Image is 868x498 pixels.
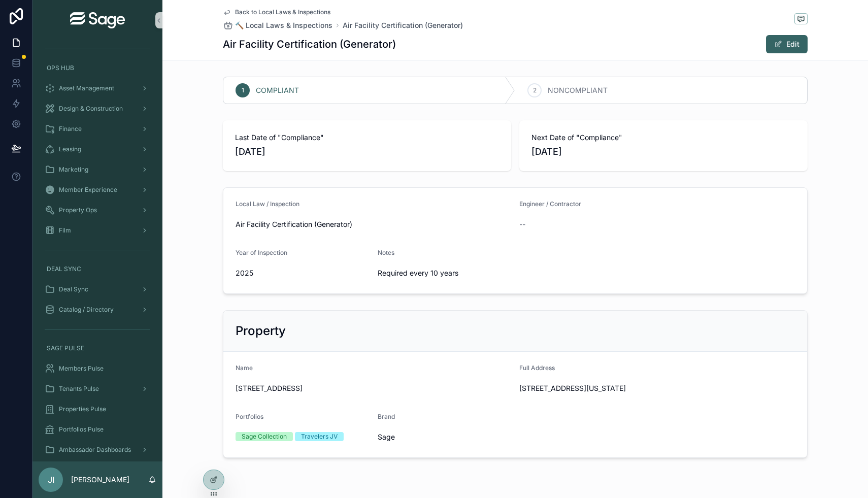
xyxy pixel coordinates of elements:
[235,132,499,143] span: Last Date of "Compliance"
[47,64,74,72] span: OPS HUB
[39,140,156,158] a: Leasing
[531,145,795,159] span: [DATE]
[301,432,338,441] div: Travelers JV
[47,265,81,273] span: DEAL SYNC
[32,41,162,461] div: scrollable content
[59,206,97,214] span: Property Ops
[59,105,123,113] span: Design & Construction
[70,12,125,28] img: App logo
[378,268,512,278] span: Required every 10 years
[531,132,795,143] span: Next Date of "Compliance"
[59,125,82,133] span: Finance
[59,364,104,373] span: Members Pulse
[519,364,555,372] span: Full Address
[59,84,114,92] span: Asset Management
[242,86,244,94] span: 1
[59,285,88,293] span: Deal Sync
[236,200,299,208] span: Local Law / Inspection
[39,339,156,357] a: SAGE PULSE
[47,344,84,352] span: SAGE PULSE
[39,420,156,439] a: Portfolios Pulse
[223,8,330,16] a: Back to Local Laws & Inspections
[533,86,537,94] span: 2
[235,8,330,16] span: Back to Local Laws & Inspections
[39,359,156,378] a: Members Pulse
[59,425,104,434] span: Portfolios Pulse
[519,383,795,393] span: [STREET_ADDRESS][US_STATE]
[343,20,463,30] a: Air Facility Certification (Generator)
[59,145,81,153] span: Leasing
[236,364,253,372] span: Name
[256,85,299,95] span: COMPLIANT
[39,181,156,199] a: Member Experience
[519,219,525,229] span: --
[39,120,156,138] a: Finance
[235,145,499,159] span: [DATE]
[59,186,117,194] span: Member Experience
[236,383,511,393] span: [STREET_ADDRESS]
[378,413,395,420] span: Brand
[39,400,156,418] a: Properties Pulse
[39,380,156,398] a: Tenants Pulse
[71,475,129,485] p: [PERSON_NAME]
[548,85,608,95] span: NONCOMPLIANT
[519,200,581,208] span: Engineer / Contractor
[223,37,396,51] h1: Air Facility Certification (Generator)
[223,20,332,30] a: 🔨 Local Laws & Inspections
[39,221,156,240] a: Film
[39,59,156,77] a: OPS HUB
[378,249,394,256] span: Notes
[39,160,156,179] a: Marketing
[59,405,106,413] span: Properties Pulse
[39,441,156,459] a: Ambassador Dashboards
[59,385,99,393] span: Tenants Pulse
[39,260,156,278] a: DEAL SYNC
[236,219,511,229] span: Air Facility Certification (Generator)
[235,20,332,30] span: 🔨 Local Laws & Inspections
[59,165,88,174] span: Marketing
[236,268,370,278] span: 2025
[39,201,156,219] a: Property Ops
[59,226,71,235] span: Film
[378,432,512,442] span: Sage
[48,474,54,486] span: JI
[766,35,808,53] button: Edit
[236,413,263,420] span: Portfolios
[59,446,131,454] span: Ambassador Dashboards
[39,301,156,319] a: Catalog / Directory
[59,306,114,314] span: Catalog / Directory
[236,323,286,339] h2: Property
[242,432,287,441] div: Sage Collection
[39,280,156,298] a: Deal Sync
[39,99,156,118] a: Design & Construction
[39,79,156,97] a: Asset Management
[236,249,287,256] span: Year of Inspection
